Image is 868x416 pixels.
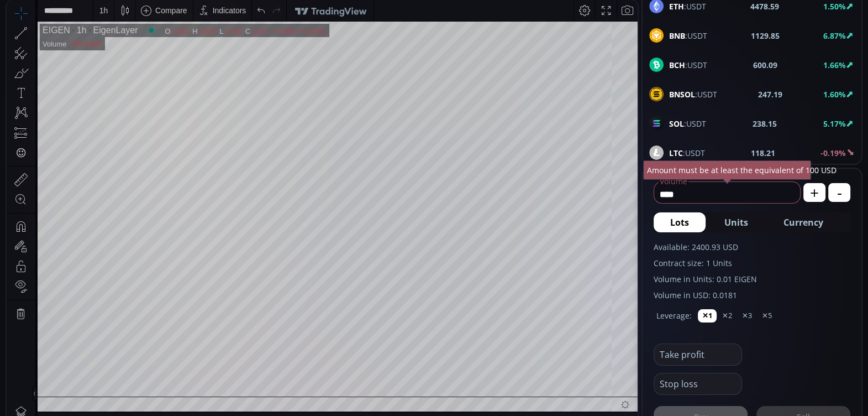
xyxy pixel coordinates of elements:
[36,40,60,48] div: Volume
[217,27,235,35] div: 1.792
[751,147,775,159] b: 118.21
[140,25,150,35] div: Market open
[783,216,823,229] span: Currency
[654,289,850,301] label: Volume in USD: 0.0181
[803,183,825,202] button: +
[669,60,685,70] b: BCH
[828,183,850,202] button: -
[750,1,779,12] b: 4478.59
[669,89,717,100] span: :USDT
[64,40,95,48] div: 755.166K
[159,27,165,35] div: O
[165,27,183,35] div: 1.822
[823,118,846,129] b: 5.17%
[669,147,705,159] span: :USDT
[669,59,707,71] span: :USDT
[206,6,240,15] div: Indicators
[654,257,850,269] label: Contract size: 1 Units
[654,273,850,285] label: Volume in Units: 0.01 EIGEN
[36,25,64,35] div: EIGEN
[186,27,191,35] div: H
[823,89,846,100] b: 1.60%
[266,27,319,35] div: −0.006 (−0.33%)
[669,1,684,12] b: ETH
[25,386,30,401] div: Hide Drawings Toolbar
[823,60,846,70] b: 1.66%
[669,1,706,12] span: :USDT
[753,59,777,71] b: 600.09
[643,160,811,180] div: Amount must be at least the equivalent of 100 USD
[738,309,756,323] button: ✕3
[669,30,685,41] b: BNB
[724,216,748,229] span: Units
[192,27,210,35] div: 1.829
[654,212,706,232] button: Lots
[149,6,181,15] div: Compare
[244,27,262,35] div: 1.817
[698,309,717,323] button: ✕1
[718,309,737,323] button: ✕2
[93,6,102,15] div: 1 h
[669,30,707,41] span: :USDT
[820,148,846,158] b: -0.19%
[669,118,706,129] span: :USDT
[823,30,846,41] b: 6.87%
[64,25,80,35] div: 1h
[767,212,840,232] button: Currency
[670,216,689,229] span: Lots
[10,148,19,158] div: 
[669,118,684,129] b: SOL
[669,148,683,158] b: LTC
[654,241,850,253] label: Available: 2400.93 USD
[239,27,244,35] div: C
[708,212,765,232] button: Units
[757,309,776,323] button: ✕5
[80,25,131,35] div: EigenLayer
[213,27,217,35] div: L
[751,30,780,41] b: 1129.85
[823,1,846,12] b: 1.50%
[669,89,695,100] b: BNSOL
[656,310,692,321] label: Leverage:
[753,118,777,129] b: 238.15
[758,89,782,100] b: 247.19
